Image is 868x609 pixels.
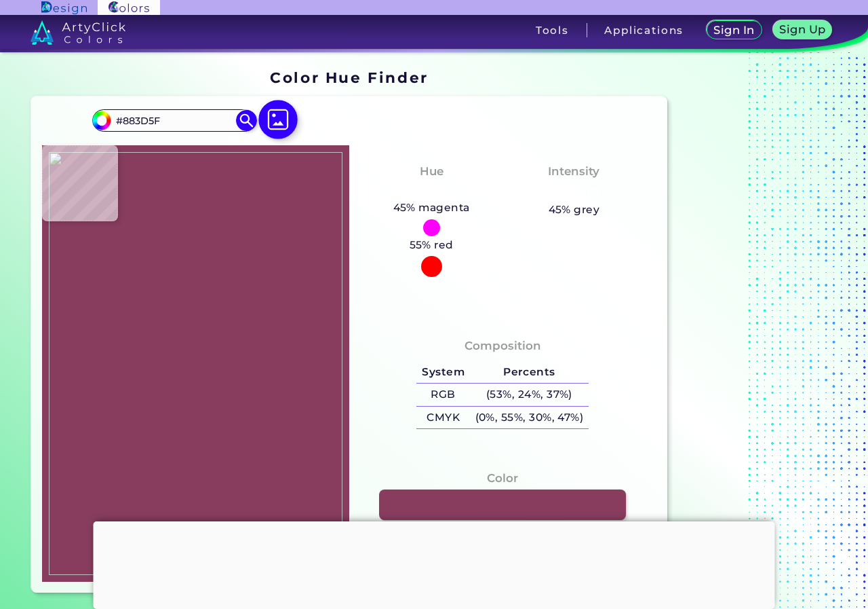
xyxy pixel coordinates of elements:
h5: Sign Up [781,24,825,35]
img: icon search [236,110,256,130]
h5: 45% magenta [388,199,475,217]
h3: Applications [604,25,684,35]
img: ArtyClick Design logo [41,1,87,14]
h5: (53%, 24%, 37%) [470,384,589,406]
img: icon picture [258,100,298,139]
input: type color.. [111,111,237,130]
h5: CMYK [416,407,469,429]
h5: 55% red [404,236,459,254]
h3: Magenta-Red [383,183,480,199]
h3: Medium [542,183,606,199]
iframe: Advertisement [94,521,775,606]
a: Sign In [709,21,760,39]
h5: RGB [416,384,469,406]
h4: Intensity [548,162,599,181]
h4: Hue [420,162,443,181]
h5: 45% grey [549,201,600,219]
iframe: Advertisement [673,64,842,598]
a: Sign Up [775,21,830,39]
h4: Composition [465,336,541,356]
h4: Color [487,468,518,488]
h1: Color Hue Finder [270,67,428,88]
img: logo_artyclick_colors_white.svg [31,20,126,45]
img: 3e0fc9f7-546f-47e6-b640-9e965e58ac08 [49,152,342,576]
h5: Percents [470,361,589,384]
h5: (0%, 55%, 30%, 47%) [470,407,589,429]
h3: Tools [536,25,569,35]
h5: System [416,361,469,384]
h5: Sign In [715,25,753,35]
